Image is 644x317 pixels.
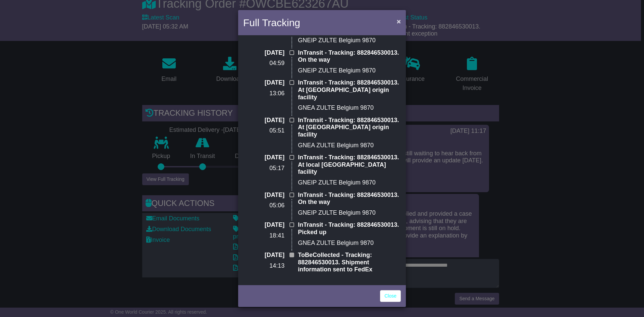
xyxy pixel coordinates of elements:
p: [DATE] [243,192,284,199]
p: 05:17 [243,165,284,172]
p: GNEIP ZULTE Belgium 9870 [298,179,401,187]
p: InTransit - Tracking: 882846530013. At [GEOGRAPHIC_DATA] origin facility [298,79,401,101]
p: GNEA ZULTE Belgium 9870 [298,142,401,149]
a: Close [380,290,401,302]
span: × [397,17,401,25]
p: InTransit - Tracking: 882846530013. Picked up [298,221,401,236]
p: 14:13 [243,262,284,270]
h4: Full Tracking [243,15,300,30]
p: ToBeCollected - Tracking: 882846530013. Shipment information sent to FedEx [298,252,401,273]
p: GNEIP ZULTE Belgium 9870 [298,37,401,44]
p: [DATE] [243,117,284,124]
p: [DATE] [243,79,284,87]
p: 05:06 [243,202,284,209]
p: InTransit - Tracking: 882846530013. At [GEOGRAPHIC_DATA] origin facility [298,117,401,139]
p: GNEIP ZULTE Belgium 9870 [298,67,401,74]
p: 04:59 [243,60,284,67]
p: [DATE] [243,252,284,259]
p: [DATE] [243,154,284,161]
p: InTransit - Tracking: 882846530013. On the way [298,49,401,64]
p: [DATE] [243,221,284,229]
p: InTransit - Tracking: 882846530013. At local [GEOGRAPHIC_DATA] facility [298,154,401,176]
p: 05:51 [243,127,284,135]
p: GNEA ZULTE Belgium 9870 [298,104,401,112]
p: [DATE] [243,49,284,57]
p: GNEA ZULTE Belgium 9870 [298,240,401,247]
p: 18:41 [243,232,284,240]
button: Close [393,14,404,28]
p: GNEIP ZULTE Belgium 9870 [298,209,401,217]
p: 13:06 [243,90,284,97]
p: InTransit - Tracking: 882846530013. On the way [298,192,401,206]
